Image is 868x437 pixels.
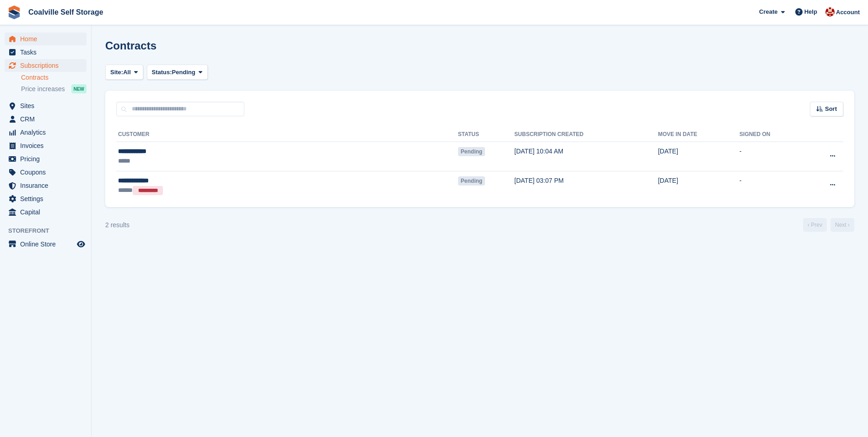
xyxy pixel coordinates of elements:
[759,7,777,16] span: Create
[105,65,143,80] button: Site: All
[20,153,75,165] span: Pricing
[836,8,860,17] span: Account
[658,171,739,200] td: [DATE]
[739,171,803,200] td: -
[5,46,86,59] a: menu
[5,126,86,139] a: menu
[20,238,75,251] span: Online Store
[20,206,75,218] span: Capital
[20,166,75,179] span: Coupons
[658,142,739,171] td: [DATE]
[5,166,86,179] a: menu
[105,220,129,230] div: 2 results
[123,68,131,77] span: All
[20,192,75,205] span: Settings
[75,239,86,250] a: Preview store
[825,104,837,114] span: Sort
[5,238,86,251] a: menu
[458,127,514,142] th: Status
[20,99,75,112] span: Sites
[25,5,107,20] a: Coalville Self Storage
[21,85,65,93] span: Price increases
[110,68,123,77] span: Site:
[739,127,803,142] th: Signed on
[20,113,75,126] span: CRM
[5,139,86,152] a: menu
[5,59,86,72] a: menu
[20,46,75,59] span: Tasks
[5,192,86,205] a: menu
[172,68,195,77] span: Pending
[105,39,156,52] h1: Contracts
[804,7,817,16] span: Help
[658,127,739,142] th: Move in date
[5,179,86,192] a: menu
[5,33,86,45] a: menu
[5,113,86,126] a: menu
[152,68,172,77] span: Status:
[71,84,86,93] div: NEW
[5,153,86,165] a: menu
[739,142,803,171] td: -
[147,65,208,80] button: Status: Pending
[5,99,86,112] a: menu
[5,206,86,218] a: menu
[20,126,75,139] span: Analytics
[8,226,91,235] span: Storefront
[514,127,658,142] th: Subscription created
[20,33,75,45] span: Home
[21,84,86,94] a: Price increases NEW
[21,73,86,82] a: Contracts
[20,179,75,192] span: Insurance
[803,218,827,232] a: Previous
[514,171,658,200] td: [DATE] 03:07 PM
[20,139,75,152] span: Invoices
[458,176,485,186] span: Pending
[458,147,485,156] span: Pending
[801,218,856,232] nav: Page
[514,142,658,171] td: [DATE] 10:04 AM
[116,127,458,142] th: Customer
[825,7,835,16] img: Hannah Milner
[7,5,21,19] img: stora-icon-8386f47178a22dfd0bd8f6a31ec36ba5ce8667c1dd55bd0f319d3a0aa187defe.svg
[830,218,854,232] a: Next
[20,59,75,72] span: Subscriptions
